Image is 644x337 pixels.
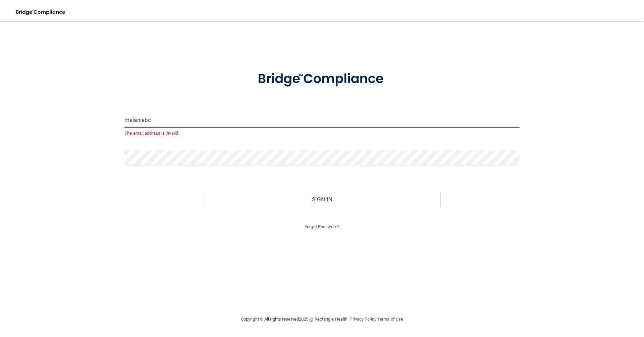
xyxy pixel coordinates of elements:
iframe: Drift Widget Chat Controller [528,289,636,316]
img: bridge_compliance_login_screen.278c3ca4.svg [10,5,72,19]
button: Sign In [204,192,441,207]
img: bridge_compliance_login_screen.278c3ca4.svg [244,62,400,96]
p: The email address is invalid [124,129,520,137]
a: Terms of Use [377,317,403,322]
div: Copyright © All rights reserved 2025 @ Rectangle Health | | [200,309,444,330]
input: Email [124,113,520,128]
a: Privacy Policy [350,317,376,322]
a: Forgot Password? [305,224,339,229]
